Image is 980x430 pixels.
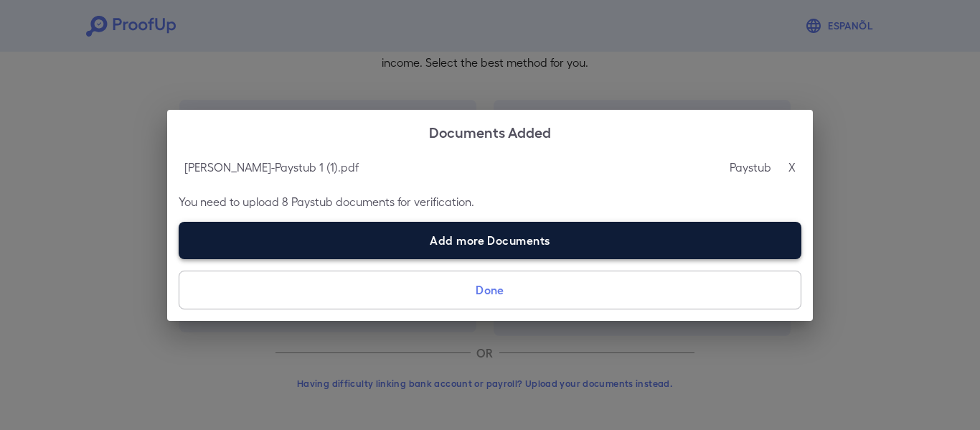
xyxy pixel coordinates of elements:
button: Done [179,271,801,309]
h2: Documents Added [167,110,813,153]
p: You need to upload 8 Paystub documents for verification. [179,193,801,210]
p: Paystub [730,159,771,176]
p: X [788,159,796,176]
p: [PERSON_NAME]-Paystub 1 (1).pdf [184,159,359,176]
label: Add more Documents [179,222,801,259]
